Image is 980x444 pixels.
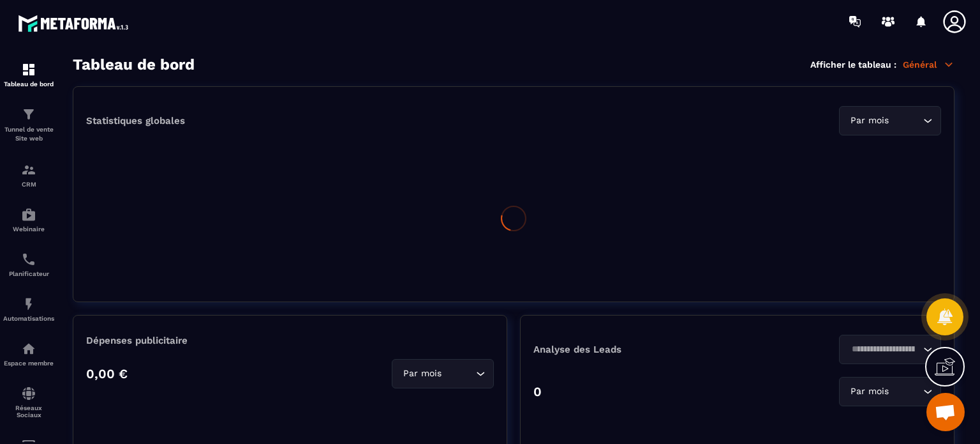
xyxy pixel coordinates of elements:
p: 0 [533,384,542,399]
input: Search for option [891,114,920,128]
a: formationformationTableau de bord [3,52,54,97]
a: schedulerschedulerPlanificateur [3,242,54,287]
img: automations [21,207,36,222]
a: automationsautomationsAutomatisations [3,287,54,332]
input: Search for option [444,367,473,381]
a: formationformationCRM [3,153,54,197]
h3: Tableau de bord [73,56,195,73]
input: Search for option [847,342,920,356]
img: formation [21,62,36,77]
img: logo [18,11,133,35]
p: Webinaire [3,226,54,233]
p: Planificateur [3,270,54,277]
a: formationformationTunnel de vente Site web [3,97,54,153]
div: Search for option [839,106,941,135]
img: formation [21,107,36,122]
p: Analyse des Leads [533,344,738,355]
p: Espace membre [3,360,54,367]
p: Statistiques globales [86,115,185,126]
p: CRM [3,181,54,188]
a: automationsautomationsWebinaire [3,197,54,242]
p: 0,00 € [86,366,128,381]
img: social-network [21,386,36,401]
p: Tableau de bord [3,80,54,88]
img: automations [21,296,36,312]
p: Tunnel de vente Site web [3,125,54,143]
div: Search for option [839,377,941,406]
span: Par mois [847,385,891,399]
div: Search for option [839,335,941,364]
span: Par mois [400,367,444,381]
a: automationsautomationsEspace membre [3,332,54,376]
p: Dépenses publicitaire [86,335,494,346]
p: Réseaux Sociaux [3,404,54,418]
a: social-networksocial-networkRéseaux Sociaux [3,376,54,428]
img: formation [21,162,36,178]
div: Search for option [392,359,494,388]
span: Par mois [847,114,891,128]
img: automations [21,341,36,356]
p: Général [903,59,954,70]
p: Afficher le tableau : [810,59,896,70]
img: scheduler [21,252,36,267]
input: Search for option [891,385,920,399]
div: Ouvrir le chat [926,393,965,431]
p: Automatisations [3,315,54,322]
